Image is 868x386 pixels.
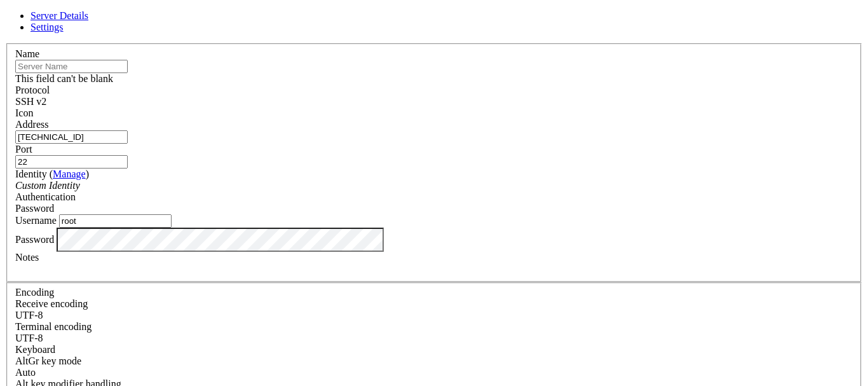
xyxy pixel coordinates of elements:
span: UTF-8 [15,333,43,343]
label: Set the expected encoding for data received from the host. If the encodings do not match, visual ... [15,355,81,366]
label: Icon [15,107,33,118]
label: Set the expected encoding for data received from the host. If the encodings do not match, visual ... [15,298,88,309]
label: Address [15,119,48,130]
div: Custom Identity [15,180,853,191]
div: UTF-8 [15,310,853,321]
input: Server Name [15,60,128,73]
label: Authentication [15,191,76,202]
i: Custom Identity [15,180,80,191]
label: Notes [15,252,39,263]
a: Server Details [31,10,88,21]
div: SSH v2 [15,96,853,107]
span: ( ) [50,169,89,179]
label: Encoding [15,287,54,298]
input: Login Username [59,214,172,228]
input: Port Number [15,155,128,169]
a: Manage [53,169,86,179]
div: UTF-8 [15,333,853,344]
div: Auto [15,367,853,378]
label: Username [15,215,57,226]
label: Keyboard [15,344,55,355]
label: The default terminal encoding. ISO-2022 enables character map translations (like graphics maps). ... [15,321,92,332]
span: SSH v2 [15,96,46,107]
a: Settings [31,22,64,32]
label: Port [15,144,32,155]
label: Password [15,233,54,244]
span: Auto [15,367,36,378]
label: Identity [15,169,89,179]
label: Name [15,48,39,59]
div: Password [15,203,853,214]
input: Host Name or IP [15,130,128,144]
label: Protocol [15,85,50,95]
span: UTF-8 [15,310,43,321]
span: Password [15,203,54,214]
div: This field can't be blank [15,73,853,85]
